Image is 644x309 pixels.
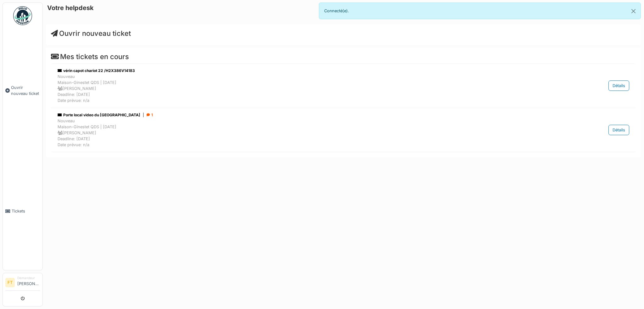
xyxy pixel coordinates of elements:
[58,118,548,148] div: Nouveau Maison-Ginestet QDS | [DATE] [PERSON_NAME] Deadline: [DATE] Date prévue: n/a
[51,29,131,37] a: Ouvrir nouveau ticket
[17,276,40,289] li: [PERSON_NAME]
[13,6,32,25] img: Badge_color-CXgf-gQk.svg
[608,125,629,135] div: Détails
[5,278,15,287] li: FT
[3,152,42,270] a: Tickets
[12,208,40,214] span: Tickets
[319,3,641,19] div: Connecté(e).
[58,68,548,74] div: vérin capot chariot 22 /H2X386V14183
[51,52,636,61] h4: Mes tickets en cours
[56,111,631,150] a: Porte local video du [GEOGRAPHIC_DATA]| 1 NouveauMaison-Ginestet QDS | [DATE] [PERSON_NAME]Deadli...
[58,74,548,104] div: Nouveau Maison-Ginestet QDS | [DATE] [PERSON_NAME] Deadline: [DATE] Date prévue: n/a
[47,4,94,12] h6: Votre helpdesk
[626,3,641,19] button: Close
[58,112,548,118] div: Porte local video du [GEOGRAPHIC_DATA]
[5,276,40,291] a: FT Demandeur[PERSON_NAME]
[143,112,144,118] span: |
[56,66,631,105] a: vérin capot chariot 22 /H2X386V14183 NouveauMaison-Ginestet QDS | [DATE] [PERSON_NAME]Deadline: [...
[3,29,42,152] a: Ouvrir nouveau ticket
[11,85,40,97] span: Ouvrir nouveau ticket
[17,276,40,280] div: Demandeur
[147,112,153,118] div: 1
[608,80,629,91] div: Détails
